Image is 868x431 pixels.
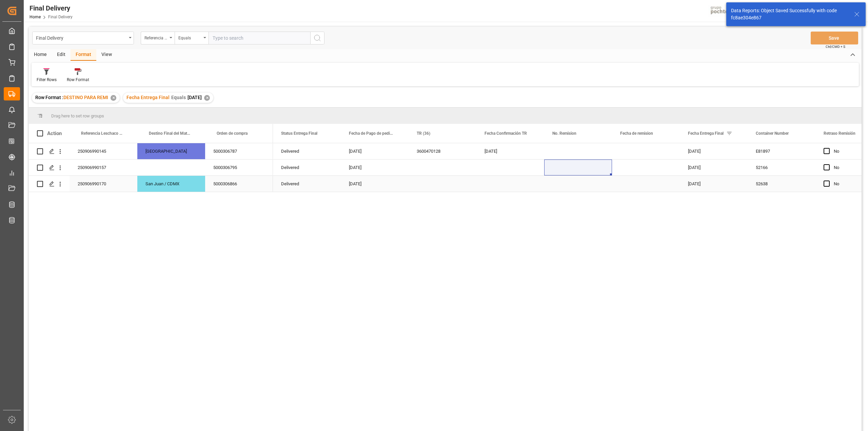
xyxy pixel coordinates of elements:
[137,143,205,159] div: [GEOGRAPHIC_DATA]
[409,143,476,159] div: 3600470128
[178,33,201,41] div: Equals
[29,143,273,160] div: Press SPACE to select this row.
[341,143,409,159] div: [DATE]
[205,160,273,175] div: 5000306795
[417,131,430,136] span: TR (36)
[205,143,273,159] div: 5000306787
[171,95,186,100] span: Equals
[485,131,527,136] span: Fecha Confirmación TR
[81,131,123,136] span: Referencia Leschaco (Impo)
[141,32,175,44] button: open menu
[37,77,57,83] div: Filter Rows
[175,32,209,44] button: open menu
[826,44,845,49] span: Ctrl/CMD + S
[748,160,815,175] div: 52166
[281,131,317,136] span: Status Entrega Final
[149,131,191,136] span: Destino Final del Material
[47,130,62,136] div: Action
[349,131,394,136] span: Fecha de Pago de pedimento
[51,113,104,118] span: Drag here to set row groups
[29,3,73,13] div: Final Delivery
[756,131,789,136] span: Container Number
[688,131,724,136] span: Fecha Entrega Final
[217,131,248,136] span: Orden de compra
[29,15,41,19] a: Home
[63,95,108,100] span: DESTINO PARA REMI
[310,32,324,44] button: search button
[273,143,341,159] div: Delivered
[70,143,137,159] div: 250906990145
[67,77,89,83] div: Row Format
[29,49,52,61] div: Home
[708,5,742,17] img: pochtecaImg.jpg_1689854062.jpg
[476,143,544,159] div: [DATE]
[36,33,126,42] div: Final Delivery
[188,95,202,100] span: [DATE]
[52,49,71,61] div: Edit
[680,143,748,159] div: [DATE]
[137,176,205,192] div: San Juan / CDMX
[32,32,134,44] button: open menu
[824,131,855,136] span: Retraso Remisión
[552,131,576,136] span: No. Remision
[748,143,815,159] div: E81897
[71,49,96,61] div: Format
[35,95,63,100] span: Row Format :
[273,160,341,175] div: Delivered
[273,176,341,192] div: Delivered
[680,176,748,192] div: [DATE]
[204,95,210,101] div: ✕
[748,176,815,192] div: 52638
[620,131,653,136] span: Fecha de remision
[811,32,858,44] button: Save
[111,95,116,101] div: ✕
[205,176,273,192] div: 5000306866
[731,7,848,21] div: Data Reports: Object Saved Successfully with code fc8ae304e867
[341,176,409,192] div: [DATE]
[70,176,137,192] div: 250906990170
[680,160,748,175] div: [DATE]
[70,160,137,175] div: 250906990157
[29,176,273,192] div: Press SPACE to select this row.
[29,160,273,176] div: Press SPACE to select this row.
[144,33,167,41] div: Referencia Leschaco (Impo)
[126,95,170,100] span: Fecha Entrega Final
[341,160,409,175] div: [DATE]
[96,49,117,61] div: View
[209,32,310,44] input: Type to search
